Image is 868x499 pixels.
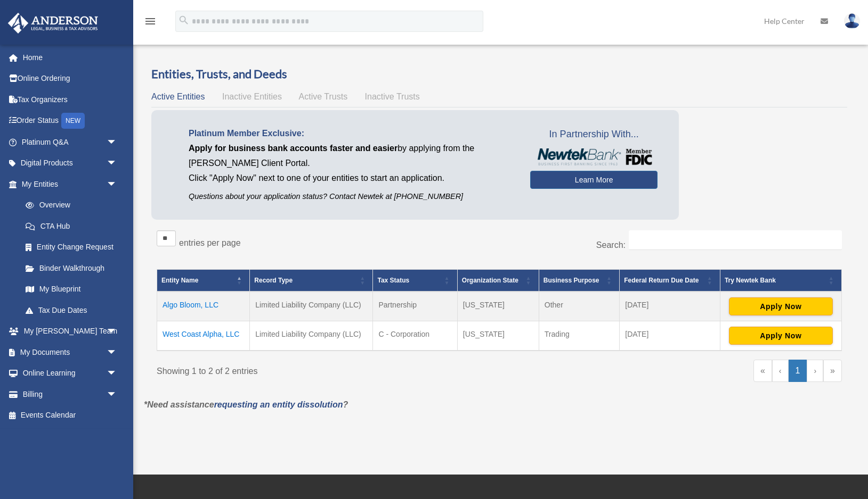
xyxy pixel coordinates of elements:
em: *Need assistance ? [144,400,348,409]
span: arrow_drop_down [107,342,128,363]
th: Tax Status: Activate to sort [373,270,457,292]
a: Platinum Q&Aarrow_drop_down [7,131,133,153]
th: Record Type: Activate to sort [250,270,373,292]
a: Events Calendar [7,405,133,426]
div: Try Newtek Bank [725,274,825,287]
a: 1 [789,360,807,382]
p: Questions about your application status? Contact Newtek at [PHONE_NUMBER] [189,190,514,203]
span: Active Entities [151,92,205,101]
span: Inactive Trusts [365,92,420,101]
th: Business Purpose: Activate to sort [539,270,619,292]
span: arrow_drop_down [107,153,128,174]
label: Search: [596,240,626,249]
i: search [178,14,190,26]
img: NewtekBankLogoSM.png [536,148,652,165]
td: Limited Liability Company (LLC) [250,321,373,351]
a: Tax Organizers [7,89,133,110]
a: Online Ordering [7,68,133,89]
td: Other [539,292,619,321]
a: requesting an entity dissolution [214,400,343,409]
a: Tax Due Dates [15,300,128,321]
a: My Entitiesarrow_drop_down [7,173,128,195]
a: My Blueprint [15,279,128,300]
span: Federal Return Due Date [624,277,699,284]
a: Binder Walkthrough [15,257,128,279]
td: [DATE] [620,321,720,351]
span: arrow_drop_down [107,173,128,195]
img: Anderson Advisors Platinum Portal [5,13,101,34]
a: Online Learningarrow_drop_down [7,363,133,384]
td: Algo Bloom, LLC [157,292,250,321]
span: Business Purpose [543,277,599,284]
a: Next [807,360,823,382]
a: Order StatusNEW [7,110,133,132]
a: Billingarrow_drop_down [7,384,133,405]
td: Limited Liability Company (LLC) [250,292,373,321]
a: Digital Productsarrow_drop_down [7,153,133,174]
a: Home [7,47,133,68]
th: Federal Return Due Date: Activate to sort [620,270,720,292]
span: arrow_drop_down [107,363,128,385]
p: Platinum Member Exclusive: [189,126,514,141]
a: Last [823,360,842,382]
button: Apply Now [729,327,833,345]
label: entries per page [179,238,241,247]
td: Partnership [373,292,457,321]
th: Try Newtek Bank : Activate to sort [720,270,841,292]
td: Trading [539,321,619,351]
p: Click "Apply Now" next to one of your entities to start an application. [189,171,514,186]
span: Active Trusts [299,92,348,101]
td: [DATE] [620,292,720,321]
span: Inactive Entities [222,92,282,101]
span: arrow_drop_down [107,384,128,405]
button: Apply Now [729,297,833,315]
a: First [753,360,772,382]
td: [US_STATE] [457,321,539,351]
span: Organization State [462,277,518,284]
a: Overview [15,195,123,216]
a: Previous [772,360,789,382]
a: CTA Hub [15,215,128,237]
div: Showing 1 to 2 of 2 entries [157,360,491,379]
a: My Documentsarrow_drop_down [7,342,133,363]
span: Apply for business bank accounts faster and easier [189,144,398,153]
p: by applying from the [PERSON_NAME] Client Portal. [189,141,514,171]
a: My [PERSON_NAME] Teamarrow_drop_down [7,321,133,342]
span: In Partnership With... [530,126,658,143]
span: arrow_drop_down [107,131,128,153]
span: Record Type [254,277,293,284]
i: menu [144,15,157,28]
td: C - Corporation [373,321,457,351]
a: Entity Change Request [15,237,128,258]
td: [US_STATE] [457,292,539,321]
span: Entity Name [161,277,198,284]
img: User Pic [844,13,860,29]
h3: Entities, Trusts, and Deeds [151,66,847,82]
th: Organization State: Activate to sort [457,270,539,292]
span: arrow_drop_down [107,321,128,343]
span: Tax Status [377,277,409,284]
div: NEW [61,113,85,129]
td: West Coast Alpha, LLC [157,321,250,351]
a: menu [144,19,157,28]
a: Learn More [530,171,658,189]
th: Entity Name: Activate to invert sorting [157,270,250,292]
